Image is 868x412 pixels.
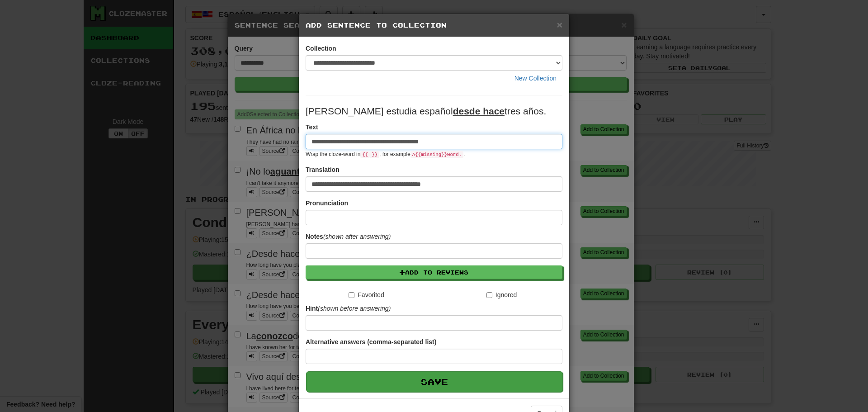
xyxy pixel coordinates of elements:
code: {{ [360,151,370,158]
label: Alternative answers (comma-separated list) [306,337,436,346]
h5: Add Sentence to Collection [306,21,562,30]
button: Close [557,20,562,29]
label: Favorited [349,290,384,299]
code: A {{ missing }} word. [410,151,463,158]
input: Ignored [486,292,492,298]
button: Save [306,371,563,392]
code: }} [370,151,379,158]
label: Hint [306,304,391,313]
button: Add to Reviews [306,265,562,279]
input: Favorited [349,292,354,298]
p: [PERSON_NAME] estudia español tres años. [306,104,562,118]
label: Ignored [486,290,517,299]
u: desde hace [453,106,505,116]
em: (shown before answering) [318,305,391,312]
label: Notes [306,232,391,241]
button: New Collection [509,71,562,86]
span: × [557,19,562,30]
label: Text [306,123,318,132]
em: (shown after answering) [323,233,391,240]
label: Pronunciation [306,199,348,208]
label: Translation [306,165,340,174]
label: Collection [306,44,336,53]
small: Wrap the cloze-word in , for example . [306,151,465,157]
